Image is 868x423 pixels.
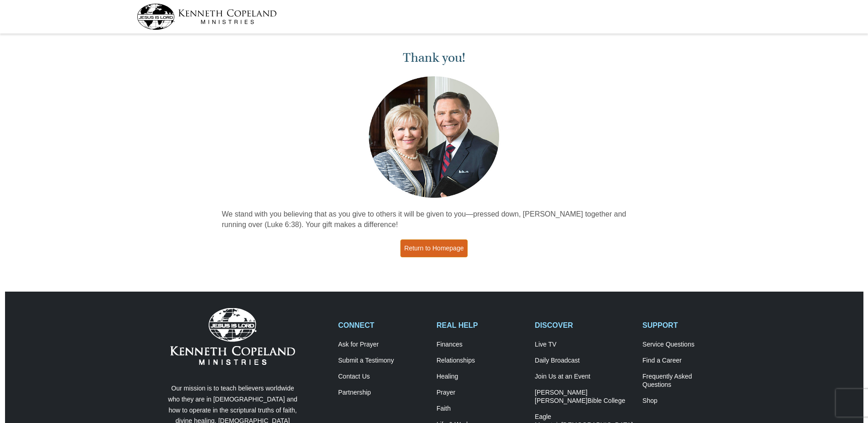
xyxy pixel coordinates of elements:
[137,4,277,30] img: kcm-header-logo.svg
[367,74,501,200] img: Kenneth and Gloria
[588,397,625,404] span: Bible College
[437,405,525,413] a: Faith
[437,389,525,397] a: Prayer
[437,357,525,365] a: Relationships
[338,357,427,365] a: Submit a Testimony
[535,321,633,330] h2: DISCOVER
[437,341,525,349] a: Finances
[222,209,647,230] p: We stand with you believing that as you give to others it will be given to you—pressed down, [PER...
[437,321,525,330] h2: REAL HELP
[535,373,633,381] a: Join Us at an Event
[222,50,647,65] h1: Thank you!
[338,373,427,381] a: Contact Us
[338,321,427,330] h2: CONNECT
[642,373,731,389] a: Frequently AskedQuestions
[642,397,731,405] a: Shop
[642,341,731,349] a: Service Questions
[170,308,295,365] img: Kenneth Copeland Ministries
[400,239,468,257] a: Return to Homepage
[437,373,525,381] a: Healing
[535,341,633,349] a: Live TV
[338,389,427,397] a: Partnership
[535,389,633,405] a: [PERSON_NAME] [PERSON_NAME]Bible College
[535,357,633,365] a: Daily Broadcast
[338,341,427,349] a: Ask for Prayer
[642,321,731,330] h2: SUPPORT
[642,357,731,365] a: Find a Career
